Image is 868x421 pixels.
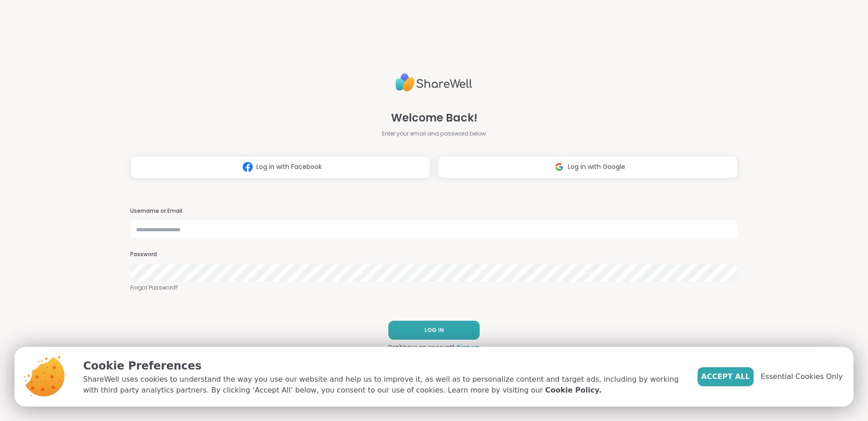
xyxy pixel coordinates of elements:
span: LOG IN [425,326,444,334]
img: ShareWell Logomark [551,159,568,175]
h3: Username or Email [130,207,738,215]
button: Log in with Facebook [130,156,430,178]
a: Forgot Password? [130,284,738,292]
p: ShareWell uses cookies to understand the way you use our website and help us to improve it, as we... [83,374,683,396]
span: Enter your email and password below [382,130,486,138]
span: Accept All [701,371,750,382]
h3: Password [130,251,738,258]
img: ShareWell Logomark [239,159,256,175]
img: ShareWell Logo [396,70,472,95]
span: Welcome Back! [391,110,477,126]
span: Log in with Google [568,162,625,172]
span: Don't have an account? [388,343,455,351]
button: Log in with Google [438,156,738,178]
a: Sign up [457,343,480,351]
a: Cookie Policy. [545,385,601,396]
span: Essential Cookies Only [761,371,843,382]
button: LOG IN [388,321,480,340]
button: Accept All [698,367,754,386]
p: Cookie Preferences [83,358,683,374]
span: Log in with Facebook [256,162,322,172]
